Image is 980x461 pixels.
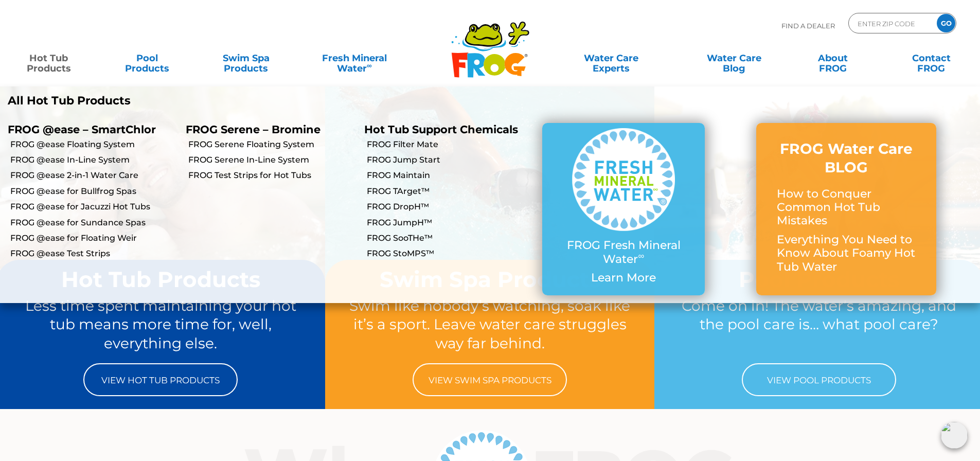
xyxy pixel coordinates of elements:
[794,48,871,68] a: AboutFROG
[83,363,238,396] a: View Hot Tub Products
[367,61,372,69] sup: ∞
[10,217,178,228] a: FROG @ease for Sundance Spas
[186,123,348,136] p: FROG Serene – Bromine
[367,217,534,228] a: FROG JumpH™
[10,186,178,197] a: FROG @ease for Bullfrog Spas
[208,48,284,68] a: Swim SpaProducts
[188,154,356,166] a: FROG Serene In-Line System
[10,233,178,244] a: FROG @ease for Floating Weir
[10,201,178,212] a: FROG @ease for Jacuzzi Hot Tubs
[742,363,896,396] a: View Pool Products
[367,139,534,150] a: FROG Filter Mate
[549,48,673,68] a: Water CareExperts
[777,233,916,274] p: Everything You Need to Know About Foamy Hot Tub Water
[777,187,916,228] p: How to Conquer Common Hot Tub Mistakes
[16,296,306,353] p: Less time spent maintaining your hot tub means more time for, well, everything else.
[367,154,534,166] a: FROG Jump Start
[638,251,644,261] sup: ∞
[10,170,178,181] a: FROG @ease 2-in-1 Water Care
[367,186,534,197] a: FROG TArget™
[367,201,534,212] a: FROG DropH™
[10,154,178,166] a: FROG @ease In-Line System
[696,48,772,68] a: Water CareBlog
[563,239,684,266] p: FROG Fresh Mineral Water
[563,128,684,290] a: FROG Fresh Mineral Water∞ Learn More
[781,13,835,39] p: Find A Dealer
[364,123,518,136] a: Hot Tub Support Chemicals
[674,296,964,353] p: Come on in! The water’s amazing, and the pool care is… what pool care?
[188,139,356,150] a: FROG Serene Floating System
[413,363,567,396] a: View Swim Spa Products
[306,48,402,68] a: Fresh MineralWater∞
[777,139,916,177] h3: FROG Water Care BLOG
[10,248,178,259] a: FROG @ease Test Strips
[109,48,186,68] a: PoolProducts
[367,170,534,181] a: FROG Maintain
[8,94,483,108] a: All Hot Tub Products
[367,233,534,244] a: FROG SooTHe™
[188,170,356,181] a: FROG Test Strips for Hot Tubs
[937,14,955,32] input: GO
[10,48,87,68] a: Hot TubProducts
[8,123,170,136] p: FROG @ease – SmartChlor
[10,139,178,150] a: FROG @ease Floating System
[367,248,534,259] a: FROG StoMPS™
[941,422,968,449] img: openIcon
[777,139,916,279] a: FROG Water Care BLOG How to Conquer Common Hot Tub Mistakes Everything You Need to Know About Foa...
[893,48,970,68] a: ContactFROG
[563,271,684,285] p: Learn More
[857,16,926,31] input: Zip Code Form
[345,296,635,353] p: Swim like nobody’s watching, soak like it’s a sport. Leave water care struggles way far behind.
